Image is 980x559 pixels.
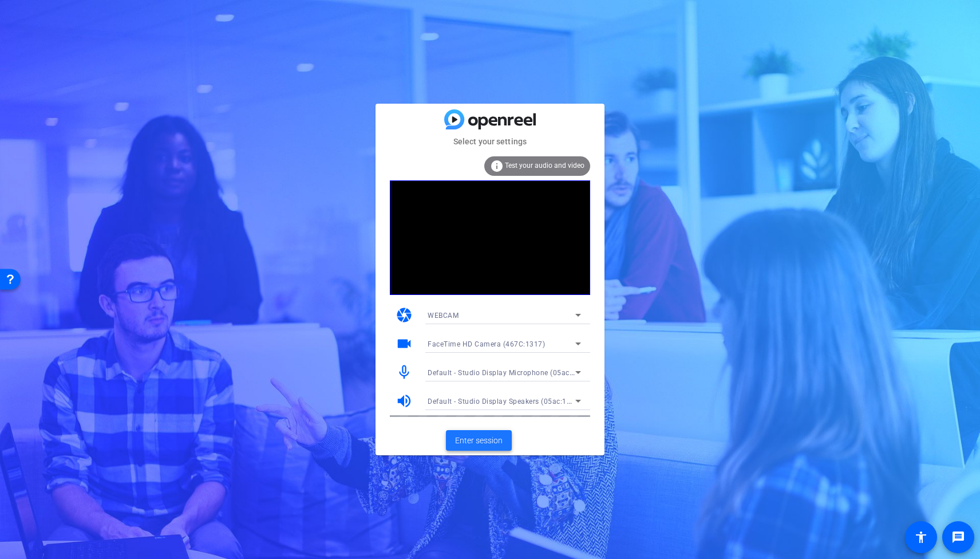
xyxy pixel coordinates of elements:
span: WEBCAM [428,312,459,320]
mat-icon: videocam [396,335,413,352]
mat-icon: camera [396,306,413,324]
mat-icon: info [490,159,504,173]
span: Default - Studio Display Speakers (05ac:1114) [428,396,582,406]
mat-icon: mic_none [396,364,413,381]
button: Enter session [446,430,512,451]
mat-icon: accessibility [914,530,928,544]
mat-icon: message [951,530,965,544]
span: FaceTime HD Camera (467C:1317) [428,340,545,348]
mat-icon: volume_up [396,392,413,410]
span: Enter session [455,435,503,447]
mat-card-subtitle: Select your settings [376,135,604,148]
span: Default - Studio Display Microphone (05ac:1114) [428,368,591,377]
span: Test your audio and video [505,162,584,170]
img: blue-gradient.svg [444,109,536,129]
